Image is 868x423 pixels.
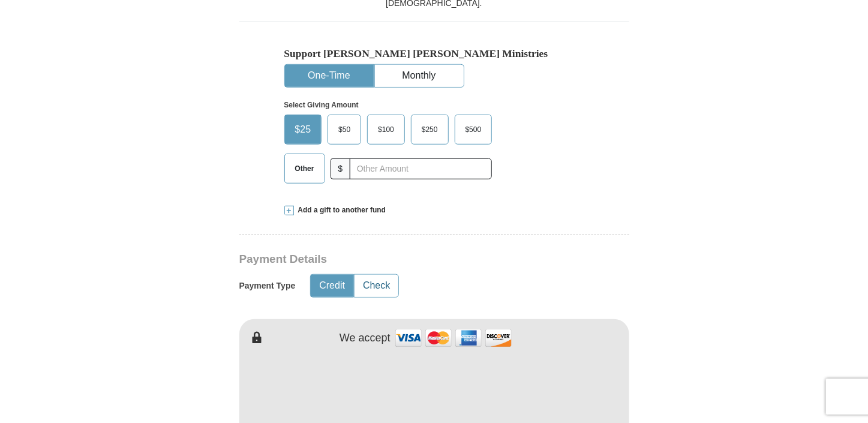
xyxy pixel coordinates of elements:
[289,121,317,139] span: $25
[311,275,353,297] button: Credit
[416,121,444,139] span: $250
[459,121,488,139] span: $500
[284,101,359,109] strong: Select Giving Amount
[239,253,545,266] h3: Payment Details
[332,121,356,139] span: $50
[340,332,391,345] h4: We accept
[355,275,398,297] button: Check
[331,158,351,179] span: $
[375,65,464,87] button: Monthly
[239,281,296,291] h5: Payment Type
[285,65,374,87] button: One-Time
[350,158,492,179] input: Other Amount
[289,160,320,178] span: Other
[284,47,584,60] h5: Support [PERSON_NAME] [PERSON_NAME] Ministries
[394,325,513,351] img: credit cards accepted
[372,121,400,139] span: $100
[294,205,386,215] span: Add a gift to another fund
